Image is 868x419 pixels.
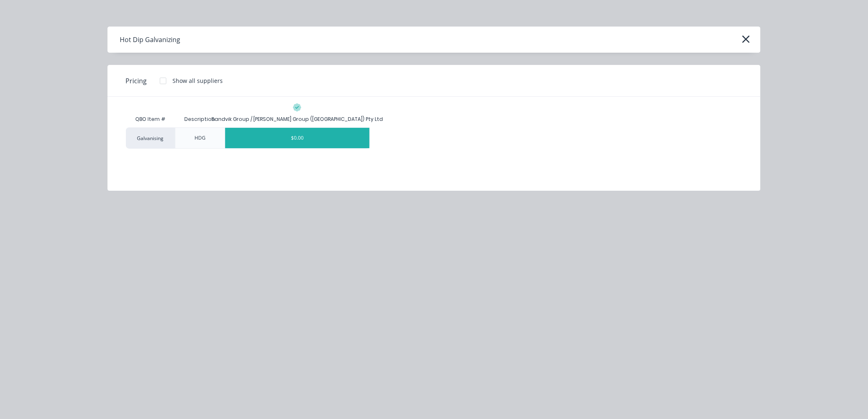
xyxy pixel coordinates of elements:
span: Pricing [125,76,147,86]
div: Sandvik Group / [PERSON_NAME] Group ([GEOGRAPHIC_DATA]) Pty Ltd [211,116,383,123]
div: $0.00 [225,128,370,148]
div: Description [178,109,221,129]
div: Galvanising [126,127,175,149]
div: HDG [195,134,206,142]
div: Hot Dip Galvanizing [120,35,180,45]
div: QBO Item # [126,111,175,127]
div: Show all suppliers [172,76,223,85]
